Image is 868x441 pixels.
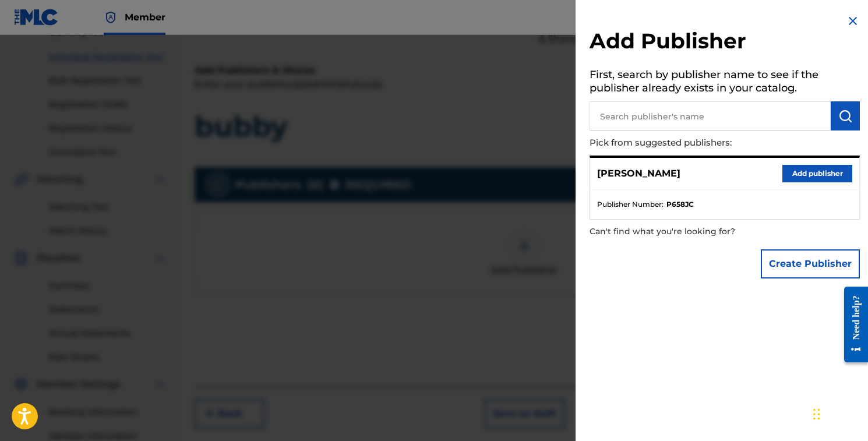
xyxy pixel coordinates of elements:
p: Pick from suggested publishers: [590,130,793,156]
input: Search publisher's name [590,101,831,130]
p: Can't find what you're looking for? [590,220,793,244]
img: MLC Logo [14,9,59,26]
span: Publisher Number : [597,199,664,210]
button: Add publisher [782,165,852,182]
h5: First, search by publisher name to see if the publisher already exists in your catalog. [590,65,860,101]
strong: P658JC [666,199,694,210]
h2: Add Publisher [590,28,860,58]
iframe: Chat Widget [810,385,868,441]
button: Create Publisher [761,249,860,278]
img: Search Works [838,109,852,123]
span: Member [125,10,165,24]
div: Drag [813,397,820,432]
p: [PERSON_NAME] [597,167,680,181]
img: Top Rightsholder [104,10,118,24]
iframe: Resource Center [835,277,868,371]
